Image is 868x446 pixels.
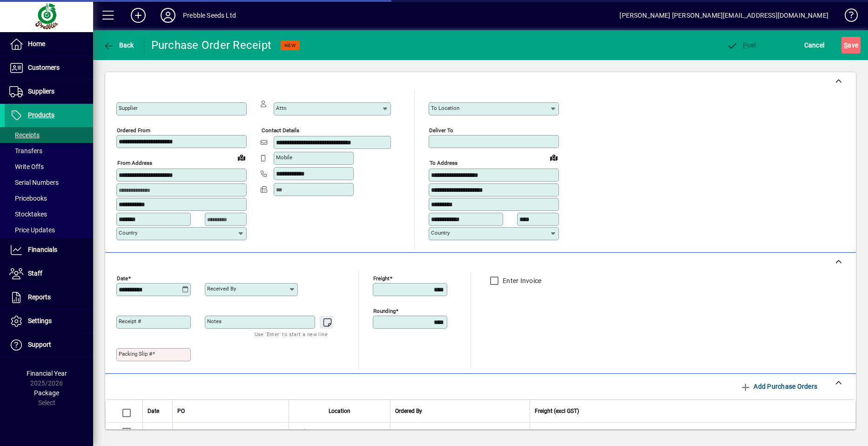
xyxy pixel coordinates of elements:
[724,37,759,54] button: Post
[329,406,350,416] span: Location
[119,230,137,236] mat-label: Country
[28,293,51,301] span: Reports
[28,317,52,324] span: Settings
[5,238,93,262] a: Financials
[28,246,57,253] span: Financials
[5,33,93,56] a: Home
[28,40,45,47] span: Home
[28,88,54,95] span: Suppliers
[727,41,757,49] span: ost
[736,378,821,395] button: Add Purchase Orders
[284,42,296,48] span: NEW
[395,406,525,416] div: Ordered By
[234,150,249,165] a: View on map
[838,2,856,32] a: Knowledge Base
[9,131,40,139] span: Receipts
[5,56,93,80] a: Customers
[207,318,222,324] mat-label: Notes
[119,318,141,324] mat-label: Receipt #
[28,270,42,277] span: Staff
[5,127,93,143] a: Receipts
[429,127,453,134] mat-label: Deliver To
[844,41,848,49] span: S
[123,7,153,24] button: Add
[34,389,59,397] span: Package
[9,179,59,186] span: Serial Numbers
[5,175,93,190] a: Serial Numbers
[5,143,93,159] a: Transfers
[373,275,390,281] mat-label: Freight
[740,379,817,394] span: Add Purchase Orders
[151,38,272,53] div: Purchase Order Receipt
[119,351,152,357] mat-label: Packing Slip #
[431,230,450,236] mat-label: Country
[177,406,185,416] span: PO
[253,428,257,436] span: #
[101,37,136,54] button: Back
[119,105,138,111] mat-label: Supplier
[9,210,47,218] span: Stocktakes
[9,147,42,155] span: Transfers
[373,307,396,314] mat-label: Rounding
[27,370,67,377] span: Financial Year
[546,150,561,165] a: View on map
[255,329,328,339] mat-hint: Use 'Enter' to start a new line
[5,80,93,103] a: Suppliers
[28,64,60,71] span: Customers
[312,427,377,437] span: [GEOGRAPHIC_DATA]
[5,222,93,238] a: Price Updates
[535,406,579,416] span: Freight (excl GST)
[5,206,93,222] a: Stocktakes
[5,310,93,333] a: Settings
[28,111,54,119] span: Products
[5,190,93,206] a: Pricebooks
[103,41,134,49] span: Back
[181,428,253,436] span: Supplier Purchase Order
[841,37,861,54] button: Save
[117,275,128,281] mat-label: Date
[9,163,44,170] span: Write Offs
[257,428,281,436] span: 150525
[5,286,93,309] a: Reports
[153,7,183,24] button: Profile
[431,105,459,111] mat-label: To location
[619,8,828,23] div: [PERSON_NAME] [PERSON_NAME][EMAIL_ADDRESS][DOMAIN_NAME]
[5,262,93,285] a: Staff
[530,423,855,441] td: 0.00
[276,105,286,111] mat-label: Attn
[93,37,144,54] app-page-header-button: Back
[395,406,422,416] span: Ordered By
[28,341,51,348] span: Support
[142,423,172,441] td: [DATE]
[804,38,825,53] span: Cancel
[9,195,47,202] span: Pricebooks
[276,154,292,161] mat-label: Mobile
[183,8,236,23] div: Prebble Seeds Ltd
[535,406,844,416] div: Freight (excl GST)
[9,226,55,234] span: Price Updates
[177,427,284,437] a: Supplier Purchase Order#150525
[148,406,159,416] span: Date
[5,333,93,357] a: Support
[117,127,150,134] mat-label: Ordered from
[501,276,541,285] label: Enter Invoice
[177,406,284,416] div: PO
[802,37,827,54] button: Cancel
[298,426,381,438] span: CHRISTCHURCH
[5,159,93,175] a: Write Offs
[207,285,236,292] mat-label: Received by
[148,406,168,416] div: Date
[743,41,747,49] span: P
[844,38,858,53] span: ave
